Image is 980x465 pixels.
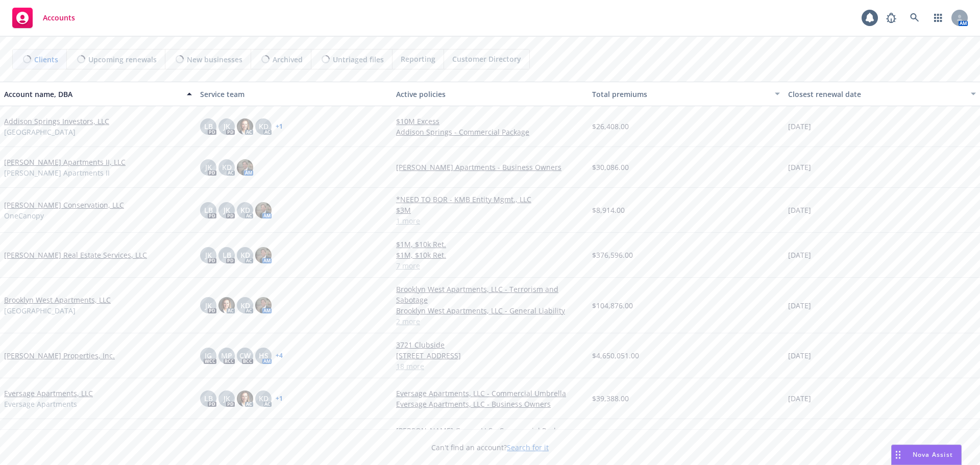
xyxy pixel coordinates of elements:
[396,239,584,250] a: $1M, $10k Ret.
[224,121,230,132] span: JK
[788,393,811,404] span: [DATE]
[204,205,213,215] span: LB
[240,300,250,311] span: KD
[255,247,272,263] img: photo
[204,393,213,404] span: LB
[240,205,250,215] span: KD
[396,89,584,100] div: Active policies
[588,82,784,106] button: Total premiums
[396,316,584,327] a: 2 more
[788,300,811,311] span: [DATE]
[788,250,811,260] span: [DATE]
[4,157,126,167] a: [PERSON_NAME] Apartments II, LLC
[507,443,549,452] a: Search for it
[396,127,584,137] a: Addison Springs - Commercial Package
[4,210,44,221] span: OneCanopy
[88,54,157,65] span: Upcoming renewals
[396,215,584,226] a: 1 more
[396,162,584,173] a: [PERSON_NAME] Apartments - Business Owners
[255,202,272,218] img: photo
[204,121,213,132] span: LB
[392,82,588,106] button: Active policies
[788,162,811,173] span: [DATE]
[240,250,250,260] span: KD
[788,350,811,361] span: [DATE]
[4,350,115,361] a: [PERSON_NAME] Properties, Inc.
[4,295,111,305] a: Brooklyn West Apartments, LLC
[592,350,639,361] span: $4,650,051.00
[881,8,901,28] a: Report a Bug
[196,82,392,106] button: Service team
[396,361,584,372] a: 18 more
[259,393,268,404] span: KD
[237,159,253,176] img: photo
[224,393,230,404] span: JK
[276,353,283,359] a: + 4
[452,54,521,64] span: Customer Directory
[276,124,283,130] a: + 1
[4,127,76,137] span: [GEOGRAPHIC_DATA]
[4,116,109,127] a: Addison Springs Investors, LLC
[237,118,253,135] img: photo
[205,250,212,260] span: JK
[8,4,79,32] a: Accounts
[259,121,268,132] span: KD
[904,8,925,28] a: Search
[4,167,110,178] span: [PERSON_NAME] Apartments II
[205,300,212,311] span: JK
[928,8,948,28] a: Switch app
[223,250,231,260] span: LB
[255,297,272,313] img: photo
[592,393,629,404] span: $39,388.00
[205,162,212,173] span: JK
[892,445,904,464] div: Drag to move
[788,121,811,132] span: [DATE]
[592,250,633,260] span: $376,596.00
[4,89,181,100] div: Account name, DBA
[401,54,435,64] span: Reporting
[273,54,303,65] span: Archived
[592,162,629,173] span: $30,086.00
[396,399,584,409] a: Eversage Apartments, LLC - Business Owners
[259,350,268,361] span: HS
[34,54,58,65] span: Clients
[187,54,242,65] span: New businesses
[592,300,633,311] span: $104,876.00
[4,250,147,260] a: [PERSON_NAME] Real Estate Services, LLC
[891,445,962,465] button: Nova Assist
[221,350,232,361] span: MP
[396,350,584,361] a: [STREET_ADDRESS]
[200,89,388,100] div: Service team
[396,305,584,316] a: Brooklyn West Apartments, LLC - General Liability
[333,54,384,65] span: Untriaged files
[396,388,584,399] a: Eversage Apartments, LLC - Commercial Umbrella
[784,82,980,106] button: Closest renewal date
[788,205,811,215] span: [DATE]
[396,339,584,350] a: 3721 Clubside
[222,162,232,173] span: KD
[239,350,251,361] span: CW
[4,388,93,399] a: Eversage Apartments, LLC
[396,205,584,215] a: $3M
[205,350,212,361] span: JG
[4,305,76,316] span: [GEOGRAPHIC_DATA]
[913,450,953,459] span: Nova Assist
[396,250,584,260] a: $1M, $10k Ret.
[396,260,584,271] a: 7 more
[4,399,77,409] span: Eversage Apartments
[237,390,253,407] img: photo
[4,200,124,210] a: [PERSON_NAME] Conservation, LLC
[396,425,584,436] a: [PERSON_NAME] Group, LLC - Commercial Package
[592,89,769,100] div: Total premiums
[396,284,584,305] a: Brooklyn West Apartments, LLC - Terrorism and Sabotage
[592,205,625,215] span: $8,914.00
[276,396,283,402] a: + 1
[224,205,230,215] span: JK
